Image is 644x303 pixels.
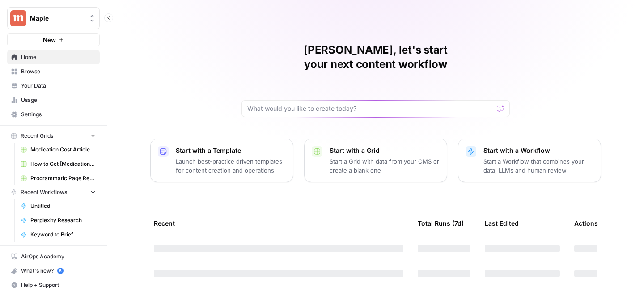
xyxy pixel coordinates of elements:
[21,82,96,90] span: Your Data
[30,202,96,210] span: Untitled
[17,199,100,213] a: Untitled
[8,264,99,278] div: What's new?
[574,211,598,236] div: Actions
[247,104,493,113] input: What would you like to create today?
[17,171,100,185] a: Programmatic Page Refresh
[7,50,100,64] a: Home
[17,157,100,171] a: How to Get [Medication] Articles Grid
[7,278,100,292] button: Help + Support
[150,139,293,182] button: Start with a TemplateLaunch best-practice driven templates for content creation and operations
[30,231,96,239] span: Keyword to Brief
[485,211,519,236] div: Last Edited
[7,79,100,93] a: Your Data
[10,10,26,26] img: Maple Logo
[483,146,593,155] p: Start with a Workflow
[7,33,100,46] button: New
[30,146,96,154] span: Medication Cost Articles Grid
[7,107,100,122] a: Settings
[7,264,100,278] button: What's new? 5
[30,14,84,23] span: Maple
[17,213,100,227] a: Perplexity Research
[21,281,96,289] span: Help + Support
[304,139,447,182] button: Start with a GridStart a Grid with data from your CMS or create a blank one
[30,216,96,224] span: Perplexity Research
[43,35,56,44] span: New
[7,185,100,199] button: Recent Workflows
[21,252,96,261] span: AirOps Academy
[330,157,440,175] p: Start a Grid with data from your CMS or create a blank one
[483,157,593,175] p: Start a Workflow that combines your data, LLMs and human review
[7,7,100,29] button: Workspace: Maple
[30,174,96,182] span: Programmatic Page Refresh
[21,96,96,104] span: Usage
[17,143,100,157] a: Medication Cost Articles Grid
[330,146,440,155] p: Start with a Grid
[21,53,96,61] span: Home
[176,146,286,155] p: Start with a Template
[7,64,100,79] a: Browse
[176,157,286,175] p: Launch best-practice driven templates for content creation and operations
[458,139,601,182] button: Start with a WorkflowStart a Workflow that combines your data, LLMs and human review
[418,211,464,236] div: Total Runs (7d)
[154,211,403,236] div: Recent
[59,269,61,273] text: 5
[7,129,100,143] button: Recent Grids
[21,67,96,76] span: Browse
[21,110,96,118] span: Settings
[21,132,53,140] span: Recent Grids
[17,227,100,242] a: Keyword to Brief
[57,268,64,274] a: 5
[7,249,100,264] a: AirOps Academy
[241,43,510,72] h1: [PERSON_NAME], let's start your next content workflow
[7,93,100,107] a: Usage
[21,188,67,196] span: Recent Workflows
[30,160,96,168] span: How to Get [Medication] Articles Grid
